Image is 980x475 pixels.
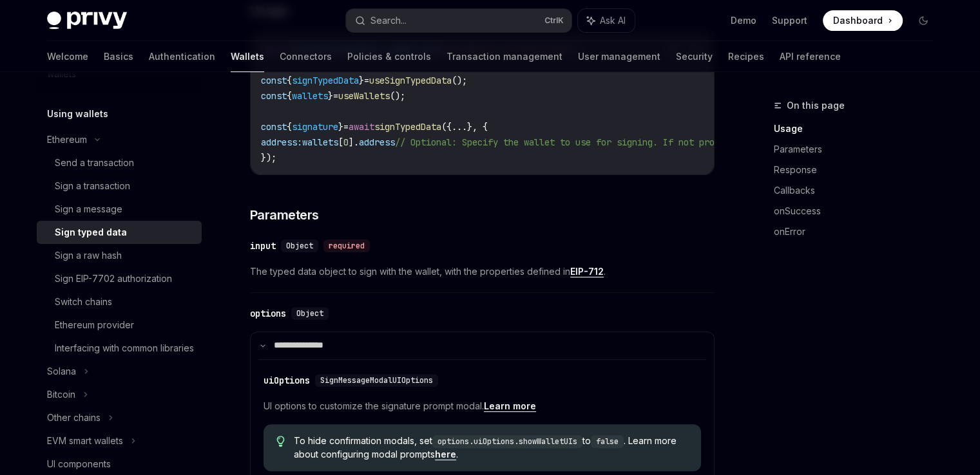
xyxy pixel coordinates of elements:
[728,41,764,72] a: Recipes
[347,41,431,72] a: Policies & controls
[55,317,134,333] div: Ethereum provider
[37,267,202,290] a: Sign EIP-7702 authorization
[47,132,87,147] div: Ethereum
[395,136,905,148] span: // Optional: Specify the wallet to use for signing. If not provided, the first wallet will be used.
[292,75,359,86] span: signTypedData
[578,9,635,32] button: Ask AI
[343,121,349,133] span: =
[261,121,287,133] span: const
[280,41,332,72] a: Connectors
[452,75,467,86] span: ();
[47,387,75,402] div: Bitcoin
[47,433,123,449] div: EVM smart wallets
[55,248,122,263] div: Sign a raw hash
[47,12,127,30] img: dark logo
[774,118,944,139] a: Usage
[55,201,122,217] div: Sign a message
[231,41,264,72] a: Wallets
[320,375,433,386] span: SignMessageModalUIOptions
[833,14,883,27] span: Dashboard
[37,174,202,198] a: Sign a transaction
[286,241,313,251] span: Object
[149,41,215,72] a: Authentication
[55,178,130,194] div: Sign a transaction
[374,121,441,133] span: signTypedData
[261,90,287,102] span: const
[55,225,127,240] div: Sign typed data
[913,10,934,31] button: Toggle dark mode
[287,90,292,102] span: {
[774,180,944,201] a: Callbacks
[432,435,582,448] code: options.uiOptions.showWalletUIs
[37,337,202,360] a: Interfacing with common libraries
[390,90,405,102] span: ();
[435,449,456,460] a: here
[37,244,202,267] a: Sign a raw hash
[578,41,660,72] a: User management
[338,121,343,133] span: }
[104,41,133,72] a: Basics
[359,136,395,148] span: address
[250,239,276,252] div: input
[570,266,604,277] a: EIP-712
[333,90,338,102] span: =
[296,308,323,319] span: Object
[772,14,807,27] a: Support
[47,364,76,379] div: Solana
[47,456,111,472] div: UI components
[250,206,319,224] span: Parameters
[338,90,390,102] span: useWallets
[47,410,101,425] div: Other chains
[264,374,310,387] div: uiOptions
[287,75,292,86] span: {
[452,121,467,133] span: ...
[676,41,713,72] a: Security
[349,136,359,148] span: ].
[774,221,944,242] a: onError
[343,136,349,148] span: 0
[37,151,202,174] a: Send a transaction
[261,136,302,148] span: address:
[349,121,374,133] span: await
[484,400,536,412] a: Learn more
[55,340,194,356] div: Interfacing with common libraries
[287,121,292,133] span: {
[37,221,202,244] a: Sign typed data
[441,121,452,133] span: ({
[261,75,287,86] span: const
[346,9,572,32] button: Search...CtrlK
[55,155,134,171] div: Send a transaction
[774,201,944,221] a: onSuccess
[370,13,407,28] div: Search...
[37,198,202,221] a: Sign a message
[359,75,364,86] span: }
[328,90,333,102] span: }
[294,434,688,461] span: To hide confirmation modals, set to . Learn more about configuring modal prompts .
[323,239,370,252] div: required
[467,121,488,133] span: }, {
[55,271,172,286] div: Sign EIP-7702 authorization
[774,139,944,160] a: Parameters
[37,290,202,313] a: Switch chains
[823,10,903,31] a: Dashboard
[276,436,285,447] svg: Tip
[264,398,701,414] span: UI options to customize the signature prompt modal.
[292,121,338,133] span: signature
[250,264,715,279] span: The typed data object to sign with the wallet, with the properties defined in .
[47,106,108,122] h5: Using wallets
[37,313,202,337] a: Ethereum provider
[780,41,841,72] a: API reference
[261,152,276,163] span: });
[447,41,562,72] a: Transaction management
[369,75,452,86] span: useSignTypedData
[731,14,756,27] a: Demo
[250,307,286,320] div: options
[600,14,626,27] span: Ask AI
[774,160,944,180] a: Response
[55,294,112,310] div: Switch chains
[364,75,369,86] span: =
[47,41,88,72] a: Welcome
[302,136,338,148] span: wallets
[292,90,328,102] span: wallets
[544,15,564,26] span: Ctrl K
